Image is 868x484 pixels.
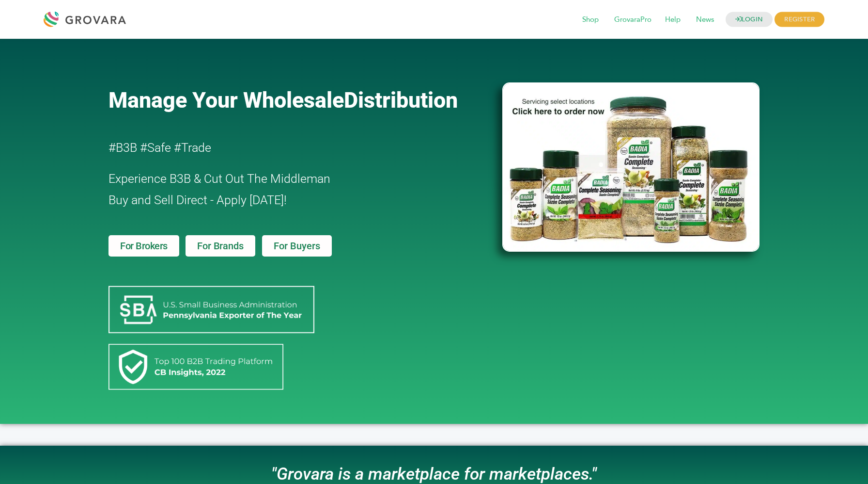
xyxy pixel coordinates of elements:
span: Shop [575,11,605,29]
span: News [689,11,721,29]
a: LOGIN [726,12,773,27]
span: Experience B3B & Cut Out The Middleman [108,172,330,186]
a: Manage Your WholesaleDistribution [108,87,486,113]
span: Distribution [344,87,458,113]
span: REGISTER [775,12,824,27]
a: News [689,15,721,25]
span: Manage Your Wholesale [108,87,344,113]
span: For Buyers [274,241,320,251]
a: For Brands [186,235,255,257]
i: "Grovara is a marketplace for marketplaces." [271,464,597,484]
span: For Brands [197,241,243,251]
h2: #B3B #Safe #Trade [108,137,447,159]
a: Shop [575,15,605,25]
a: Help [658,15,687,25]
a: For Buyers [262,235,332,257]
span: Help [658,11,687,29]
span: For Brokers [120,241,168,251]
span: GrovaraPro [607,11,658,29]
a: GrovaraPro [607,15,658,25]
span: Buy and Sell Direct - Apply [DATE]! [108,193,287,207]
a: For Brokers [108,235,179,257]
